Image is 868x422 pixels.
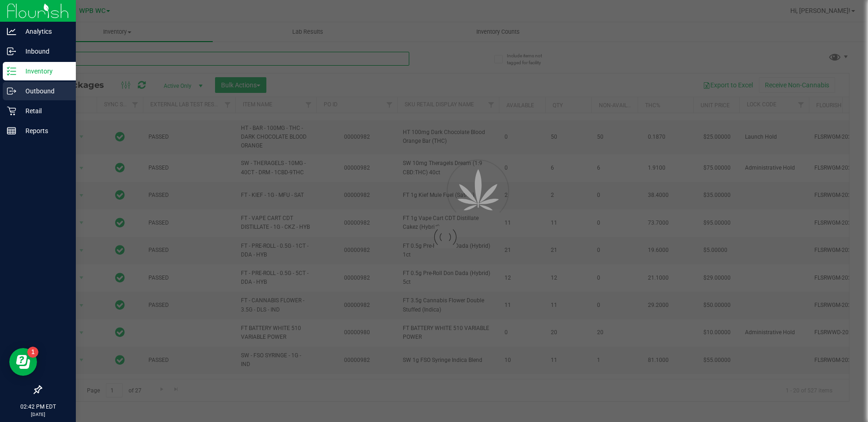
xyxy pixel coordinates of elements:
[7,106,16,116] inline-svg: Retail
[9,348,37,376] iframe: Resource center
[4,403,72,411] p: 02:42 PM EDT
[16,125,72,136] p: Reports
[7,67,16,76] inline-svg: Inventory
[16,26,72,37] p: Analytics
[7,27,16,36] inline-svg: Analytics
[16,86,72,97] p: Outbound
[27,347,38,358] iframe: Resource center unread badge
[7,47,16,56] inline-svg: Inbound
[7,86,16,96] inline-svg: Outbound
[16,66,72,77] p: Inventory
[4,411,72,418] p: [DATE]
[16,105,72,116] p: Retail
[16,46,72,57] p: Inbound
[7,126,16,135] inline-svg: Reports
